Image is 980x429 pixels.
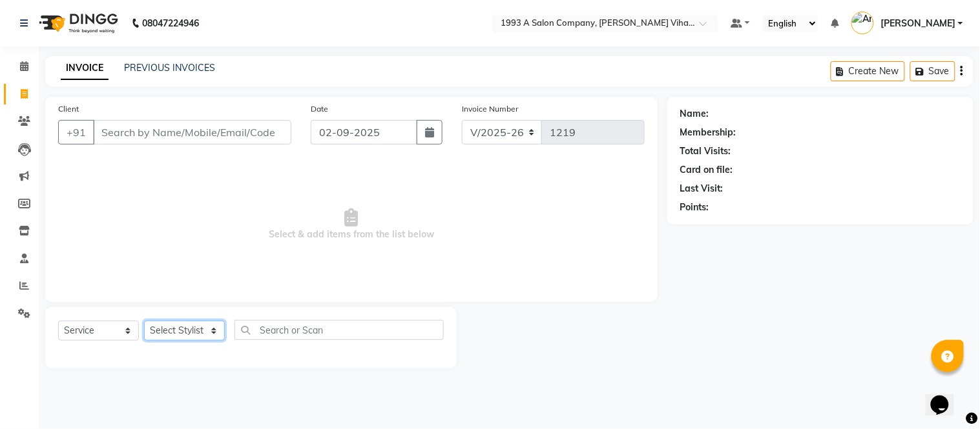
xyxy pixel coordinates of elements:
[58,120,94,145] button: +91
[851,12,874,34] img: Anuja
[680,145,731,158] div: Total Visits:
[680,126,736,139] div: Membership:
[124,62,215,74] a: PREVIOUS INVOICES
[142,5,199,41] b: 08047224946
[680,201,709,214] div: Points:
[680,163,733,177] div: Card on file:
[311,103,328,115] label: Date
[680,182,724,195] div: Last Visit:
[33,5,121,41] img: logo
[831,61,905,81] button: Create New
[61,57,109,80] a: INVOICE
[58,160,645,289] span: Select & add items from the list below
[926,377,967,416] iframe: chat widget
[881,17,955,30] span: [PERSON_NAME]
[910,61,955,81] button: Save
[462,103,518,115] label: Invoice Number
[58,103,79,115] label: Client
[93,120,291,145] input: Search by Name/Mobile/Email/Code
[235,320,444,340] input: Search or Scan
[680,107,709,121] div: Name:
